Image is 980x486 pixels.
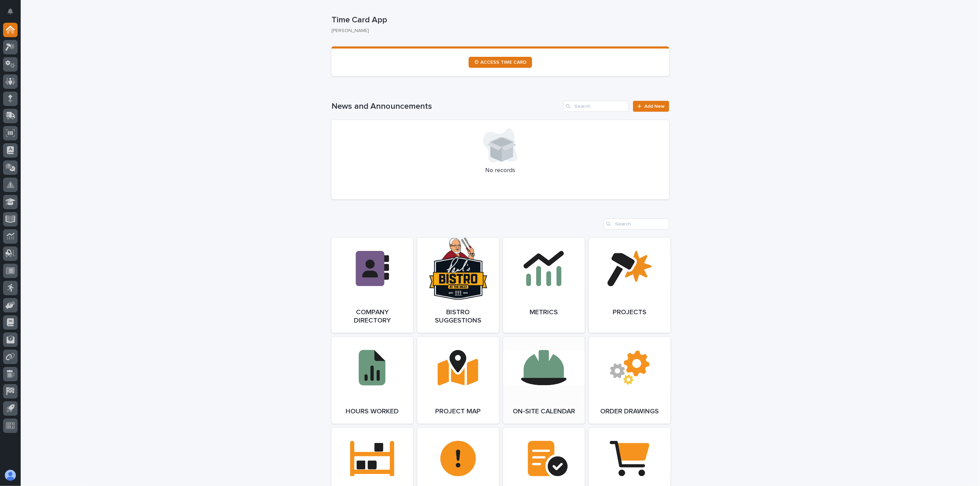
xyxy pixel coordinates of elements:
[9,8,18,19] div: Notifications
[469,57,532,68] a: ⏲ ACCESS TIME CARD
[589,238,671,333] a: Projects
[331,238,413,333] a: Company Directory
[644,104,665,109] span: Add New
[417,238,499,333] a: Bistro Suggestions
[503,337,585,424] a: On-Site Calendar
[589,337,671,424] a: Order Drawings
[3,4,18,19] button: Notifications
[331,28,664,34] p: [PERSON_NAME]
[417,337,499,424] a: Project Map
[604,219,669,230] input: Search
[3,468,18,483] button: users-avatar
[331,102,561,112] h1: News and Announcements
[633,101,669,112] a: Add New
[474,60,527,65] span: ⏲ ACCESS TIME CARD
[503,238,585,333] a: Metrics
[340,167,661,175] p: No records
[331,15,666,25] p: Time Card App
[331,337,413,424] a: Hours Worked
[563,101,629,112] input: Search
